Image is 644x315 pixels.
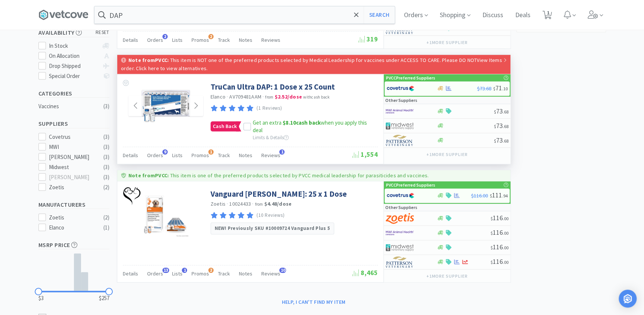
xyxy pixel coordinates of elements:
img: 77fca1acd8b6420a9015268ca798ef17_1.png [386,190,414,201]
span: Lists [172,37,183,43]
span: 1 [208,149,214,155]
img: 5e421e44999f498ba965f82489a33226_39.png [123,187,141,205]
div: Midwest [49,163,95,172]
span: . 68 [503,124,508,129]
div: Open Intercom Messenger [619,290,637,308]
div: ( 1 ) [103,223,109,232]
span: reset [96,29,109,37]
p: PVCC Preferred Suppliers [386,181,435,188]
img: a49acefedc874f36a862bac783ba51dc_346899.png [141,189,190,237]
strong: $4.48 / dose [264,200,292,207]
img: 77fca1acd8b6420a9015268ca798ef17_1.png [386,83,414,94]
span: · [227,200,228,207]
span: Lists [172,152,183,159]
span: $ [491,259,493,265]
span: from [255,202,263,207]
strong: Note from PVCC : [128,172,169,179]
span: 73 [494,121,508,130]
span: $ [494,109,496,115]
h5: MSRP Price [38,241,109,249]
span: 73 [494,107,508,115]
p: Other Suppliers [385,204,417,211]
span: 10024433 [229,200,251,207]
div: MWI [49,143,95,152]
span: · [227,93,228,100]
span: $73.68 [477,85,491,92]
span: Promos [192,270,209,277]
span: 71 [493,84,508,92]
span: Track [218,37,230,43]
div: Special Order [49,72,99,81]
span: 1 [182,268,187,273]
span: 319 [358,35,378,43]
img: f5e969b455434c6296c6d81ef179fa71_3.png [386,256,414,268]
span: 111 [490,191,508,199]
img: f6b2451649754179b5b4e0c70c3f7cb0_2.png [386,227,414,238]
span: 116 [491,257,508,266]
a: Note fromPVCC: This item is NOT one of the preferred products selected by Medical Leadership for ... [117,55,510,74]
div: In Stock [49,41,99,50]
span: $ [490,193,492,199]
span: 2 [208,268,214,273]
div: Covetrus [49,132,95,141]
div: [PERSON_NAME] [49,153,95,162]
span: Notes [239,152,252,159]
p: Other Suppliers [385,97,417,104]
div: ( 3 ) [103,153,109,162]
div: Vaccines [38,102,99,111]
span: from [265,94,273,100]
div: ( 2 ) [103,213,109,222]
div: ( 3 ) [103,173,109,182]
img: dad2450c4c4248f486b08a15f7e228f6_383380.jpeg [141,82,190,130]
span: 13 [162,268,169,273]
span: 116 [491,228,508,237]
button: Search [364,6,395,24]
h5: Categories [38,89,109,98]
p: PVCC Preferred Suppliers [386,74,435,81]
span: $ [491,230,493,236]
span: Notes [239,37,252,43]
span: $8.10 [283,119,296,126]
p: This item is NOT one of the preferred products selected by Medical Leadership for vaccines under ... [121,57,477,72]
button: +1more supplier [422,271,471,281]
span: $3 [38,294,44,303]
div: Zoetis [49,183,95,192]
span: Cash Back [211,122,239,131]
span: 116 [491,243,508,251]
div: ( 3 ) [103,102,109,111]
p: (1 Reviews) [256,105,282,112]
strong: NEW! Previously SKU #10009724 Vanguard Plus 5 [215,225,330,231]
span: $257 [99,294,109,303]
span: · [252,200,253,207]
span: 2 [162,34,168,39]
div: ( 3 ) [103,143,109,152]
span: Orders [147,152,163,159]
span: . 00 [503,216,508,221]
h5: Manufacturers [38,200,109,209]
span: 1 [279,149,284,155]
span: . 10 [502,86,508,91]
a: Discuss [479,12,506,19]
span: $ [494,124,496,129]
span: AV709481AAM [229,93,261,100]
span: $ [491,216,493,221]
img: 4dd14cff54a648ac9e977f0c5da9bc2e_5.png [386,120,414,131]
span: Details [123,270,138,277]
div: ( 3 ) [103,132,109,141]
span: $ [494,138,496,144]
p: This item is one of the preferred products selected by PVCC medical leadership for parasiticides ... [170,172,429,179]
span: . 00 [503,259,508,265]
h5: Availability [38,28,109,37]
img: f5e969b455434c6296c6d81ef179fa71_3.png [386,135,414,146]
span: Orders [147,270,163,277]
strong: cash back [283,119,321,126]
span: 2 [208,34,214,39]
button: +1more supplier [422,37,471,48]
a: Elanco [211,93,226,100]
span: $116.00 [471,192,488,199]
span: . 00 [503,245,508,250]
span: Limits & Details [253,134,289,141]
strong: $2.52 / dose [275,93,302,100]
button: +1more supplier [422,149,471,160]
div: Drop Shipped [49,62,99,71]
